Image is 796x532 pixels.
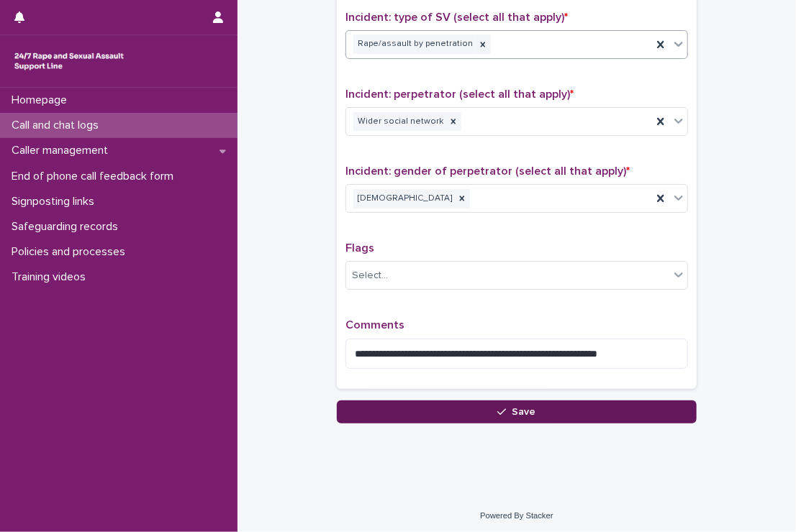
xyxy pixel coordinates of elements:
[6,144,119,157] p: Caller management
[6,119,110,132] p: Call and chat logs
[337,400,697,423] button: Save
[6,220,130,234] p: Safeguarding records
[353,35,475,54] div: Rape/assault by penetration
[345,165,630,177] span: Incident: gender of perpetrator (select all that apply)
[352,268,388,283] div: Select...
[345,242,374,254] span: Flags
[12,47,127,75] img: rhQMoQhaT3yELyF149Cw
[353,189,454,208] div: [DEMOGRAPHIC_DATA]
[345,319,404,331] span: Comments
[512,407,536,417] span: Save
[480,511,553,520] a: Powered By Stacker
[345,12,568,23] span: Incident: type of SV (select all that apply)
[6,195,106,208] p: Signposting links
[6,270,97,284] p: Training videos
[6,170,185,183] p: End of phone call feedback form
[6,93,78,107] p: Homepage
[345,88,574,100] span: Incident: perpetrator (select all that apply)
[353,112,446,132] div: Wider social network
[6,245,137,259] p: Policies and processes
